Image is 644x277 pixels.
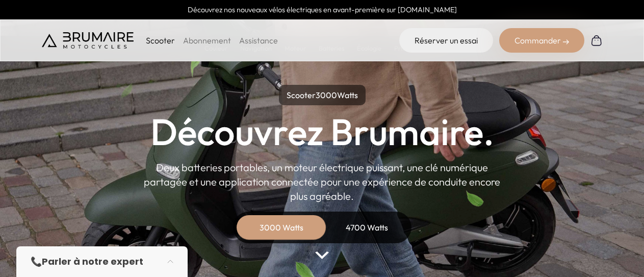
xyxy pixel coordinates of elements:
img: right-arrow-2.png [563,39,569,45]
div: 4700 Watts [326,215,408,240]
a: Assistance [239,35,278,45]
h1: Découvrez Brumaire. [150,113,494,150]
p: Scooter [146,34,175,47]
a: Abonnement [183,35,231,45]
img: arrow-bottom.png [315,251,328,259]
div: Commander [499,28,584,53]
a: Réserver un essai [399,28,493,53]
div: 3000 Watts [241,215,322,240]
span: 3000 [316,90,337,100]
img: Brumaire Motocycles [42,32,134,49]
p: Scooter Watts [279,85,366,105]
p: Deux batteries portables, un moteur électrique puissant, une clé numérique partagée et une applic... [144,160,501,203]
img: Panier [590,34,603,47]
